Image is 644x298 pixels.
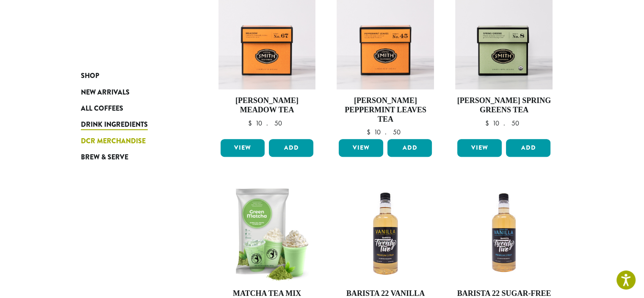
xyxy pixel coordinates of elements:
a: View [221,139,265,157]
span: $ [248,119,255,128]
span: DCR Merchandise [81,136,146,147]
span: New Arrivals [81,87,130,98]
button: Add [387,139,432,157]
img: VANILLA-300x300.png [337,185,434,282]
span: Brew & Serve [81,152,128,163]
h4: [PERSON_NAME] Spring Greens Tea [455,96,553,114]
bdi: 10.50 [248,119,286,128]
button: Add [269,139,313,157]
button: Add [506,139,550,157]
bdi: 10.50 [485,119,523,128]
a: Drink Ingredients [81,117,182,133]
a: View [457,139,502,157]
a: All Coffees [81,100,182,117]
img: Cool-Capp-Matcha-Tea-Mix-DP3525.png [218,185,315,282]
h4: [PERSON_NAME] Meadow Tea [218,96,316,114]
a: Shop [81,68,182,84]
a: View [339,139,383,157]
a: Brew & Serve [81,149,182,165]
span: $ [366,128,373,136]
a: New Arrivals [81,84,182,100]
span: All Coffees [81,103,123,114]
h4: [PERSON_NAME] Peppermint Leaves Tea [337,96,434,124]
a: DCR Merchandise [81,133,182,149]
span: Shop [81,71,99,81]
span: $ [485,119,492,128]
img: SF-VANILLA-300x300.png [455,185,553,282]
bdi: 10.50 [366,128,404,136]
span: Drink Ingredients [81,120,148,130]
